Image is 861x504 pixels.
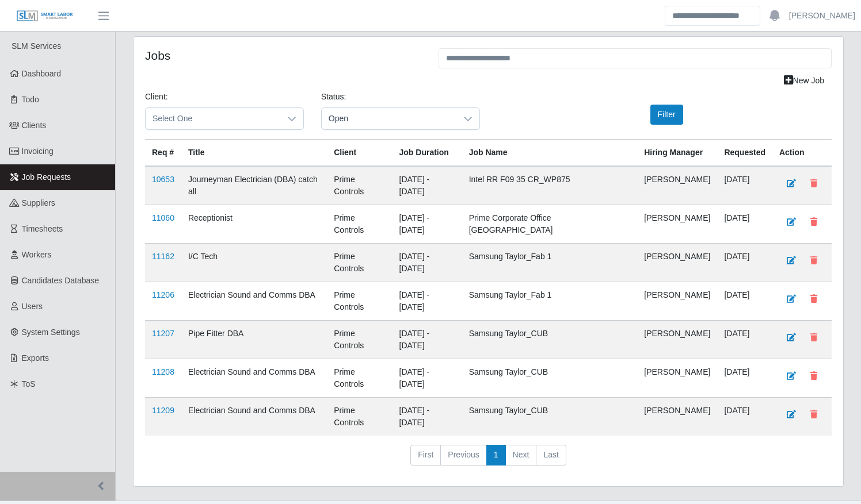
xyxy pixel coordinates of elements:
[717,166,772,205] td: [DATE]
[637,282,717,321] td: [PERSON_NAME]
[181,359,327,398] td: Electrician Sound and Comms DBA
[145,48,421,63] h4: Jobs
[22,276,100,285] span: Candidates Database
[637,321,717,359] td: [PERSON_NAME]
[181,282,327,321] td: Electrician Sound and Comms DBA
[181,205,327,244] td: Receptionist
[22,353,49,363] span: Exports
[393,359,462,398] td: [DATE] - [DATE]
[22,198,55,207] span: Suppliers
[181,398,327,436] td: Electrician Sound and Comms DBA
[327,205,392,244] td: Prime Controls
[152,175,174,184] a: 10653
[327,244,392,282] td: Prime Controls
[393,321,462,359] td: [DATE] - [DATE]
[462,140,638,167] th: Job Name
[181,140,327,167] th: Title
[327,166,392,205] td: Prime Controls
[486,445,506,465] a: 1
[327,359,392,398] td: Prime Controls
[152,213,174,222] a: 11060
[22,121,47,130] span: Clients
[393,282,462,321] td: [DATE] - [DATE]
[22,172,71,182] span: Job Requests
[717,321,772,359] td: [DATE]
[717,140,772,167] th: Requested
[146,108,280,129] span: Select One
[462,205,638,244] td: Prime Corporate Office [GEOGRAPHIC_DATA]
[462,282,638,321] td: Samsung Taylor_Fab 1
[152,290,174,299] a: 11206
[181,321,327,359] td: Pipe Fitter DBA
[393,244,462,282] td: [DATE] - [DATE]
[776,71,832,91] a: New Job
[152,252,174,261] a: 11162
[717,205,772,244] td: [DATE]
[772,140,832,167] th: Action
[22,95,39,104] span: Todo
[393,140,462,167] th: Job Duration
[393,398,462,436] td: [DATE] - [DATE]
[462,398,638,436] td: Samsung Taylor_CUB
[393,205,462,244] td: [DATE] - [DATE]
[152,406,174,415] a: 11209
[637,205,717,244] td: [PERSON_NAME]
[181,244,327,282] td: I/C Tech
[22,69,62,78] span: Dashboard
[717,282,772,321] td: [DATE]
[16,10,74,22] img: SLM Logo
[321,91,346,103] label: Status:
[22,379,36,388] span: ToS
[717,244,772,282] td: [DATE]
[717,398,772,436] td: [DATE]
[327,321,392,359] td: Prime Controls
[462,359,638,398] td: Samsung Taylor_CUB
[181,166,327,205] td: Journeyman Electrician (DBA) catch all
[462,166,638,205] td: Intel RR F09 35 CR_WP875
[462,321,638,359] td: Samsung Taylor_CUB
[327,282,392,321] td: Prime Controls
[462,244,638,282] td: Samsung Taylor_Fab 1
[22,328,80,337] span: System Settings
[145,91,168,103] label: Client:
[145,445,832,475] nav: pagination
[327,398,392,436] td: Prime Controls
[22,250,52,259] span: Workers
[145,140,181,167] th: Req #
[393,166,462,205] td: [DATE] - [DATE]
[152,367,174,376] a: 11208
[327,140,392,167] th: Client
[152,329,174,338] a: 11207
[322,108,456,129] span: Open
[22,302,43,311] span: Users
[12,41,61,51] span: SLM Services
[717,359,772,398] td: [DATE]
[637,244,717,282] td: [PERSON_NAME]
[637,166,717,205] td: [PERSON_NAME]
[789,10,855,22] a: [PERSON_NAME]
[22,224,63,233] span: Timesheets
[637,398,717,436] td: [PERSON_NAME]
[637,140,717,167] th: Hiring Manager
[665,6,760,26] input: Search
[22,147,54,156] span: Invoicing
[650,105,683,125] button: Filter
[637,359,717,398] td: [PERSON_NAME]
